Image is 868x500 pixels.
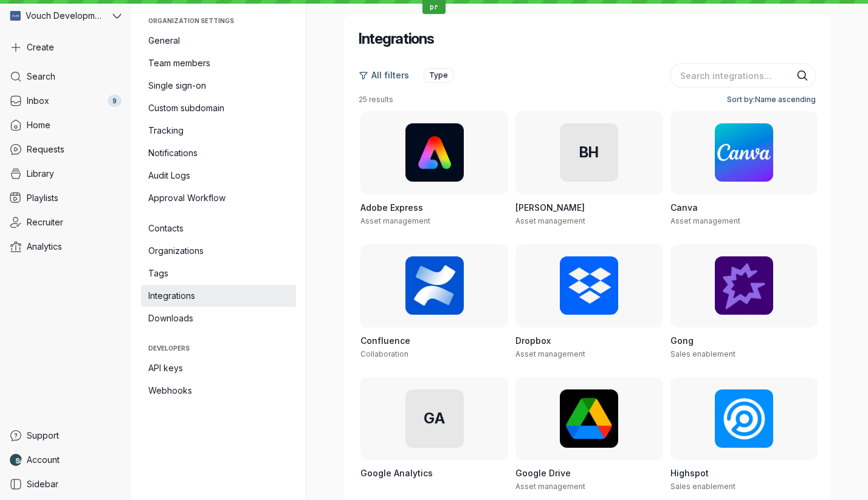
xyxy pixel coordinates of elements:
[148,147,289,159] span: Notifications
[359,29,434,49] h2: Integrations
[27,41,54,53] span: Create
[141,187,296,209] a: Approval Workflow
[5,187,126,209] a: Playlists
[371,69,409,81] span: All filters
[141,262,296,284] a: Tags
[148,267,289,279] span: Tags
[5,90,126,112] a: Inbox9
[148,385,289,397] span: Webhooks
[359,95,393,104] span: 25 results
[515,468,571,478] span: Google Drive
[27,454,60,466] span: Account
[5,473,126,495] a: Sidebar
[148,102,289,114] span: Custom subdomain
[5,139,126,160] a: Requests
[5,5,126,27] button: Vouch Development Team avatarVouch Development Team
[27,143,64,156] span: Requests
[27,95,49,107] span: Inbox
[360,349,408,358] span: Collaboration
[108,95,122,107] div: 9
[670,468,709,478] span: Highspot
[27,216,63,228] span: Recruiter
[141,75,296,97] a: Single sign-on
[670,335,694,346] span: Gong
[10,10,21,21] img: Vouch Development Team avatar
[722,92,816,107] button: Sort by:Name ascending
[670,349,735,358] span: Sales enablement
[5,114,126,136] a: Home
[360,335,410,346] span: Confluence
[141,357,296,379] a: API keys
[5,449,126,471] a: Nathan Weinstock avatarAccount
[515,482,585,491] span: Asset management
[148,17,289,24] span: Organization settings
[670,482,735,491] span: Sales enablement
[10,454,22,466] img: Nathan Weinstock avatar
[5,66,126,87] a: Search
[670,63,816,87] input: Search integrations...
[360,202,423,213] span: Adobe Express
[148,57,289,69] span: Team members
[141,30,296,52] a: General
[148,80,289,92] span: Single sign-on
[515,335,551,346] span: Dropbox
[148,35,289,47] span: General
[148,125,289,137] span: Tracking
[5,163,126,185] a: Library
[27,478,58,490] span: Sidebar
[148,245,289,257] span: Organizations
[670,216,740,225] span: Asset management
[515,202,585,213] span: [PERSON_NAME]
[141,52,296,74] a: Team members
[141,142,296,164] a: Notifications
[27,192,58,204] span: Playlists
[5,5,110,27] div: Vouch Development Team
[515,349,585,358] span: Asset management
[359,66,416,85] button: All filters
[670,202,698,213] span: Canva
[141,307,296,329] a: Downloads
[796,69,808,81] button: Search
[5,236,126,258] a: Analytics
[27,119,50,131] span: Home
[429,69,448,81] span: Type
[148,222,289,235] span: Contacts
[360,216,430,225] span: Asset management
[141,97,296,119] a: Custom subdomain
[360,468,433,478] span: Google Analytics
[141,380,296,402] a: Webhooks
[424,68,453,83] button: Type
[5,36,126,58] button: Create
[148,290,289,302] span: Integrations
[148,192,289,204] span: Approval Workflow
[27,241,62,253] span: Analytics
[141,217,296,239] a: Contacts
[27,70,55,83] span: Search
[148,362,289,374] span: API keys
[515,216,585,225] span: Asset management
[27,168,54,180] span: Library
[141,285,296,307] a: Integrations
[727,94,816,106] span: Sort by: Name ascending
[27,430,59,442] span: Support
[148,312,289,324] span: Downloads
[148,170,289,182] span: Audit Logs
[5,211,126,233] a: Recruiter
[141,165,296,187] a: Audit Logs
[141,120,296,142] a: Tracking
[5,425,126,447] a: Support
[148,344,289,352] span: Developers
[26,10,103,22] span: Vouch Development Team
[141,240,296,262] a: Organizations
